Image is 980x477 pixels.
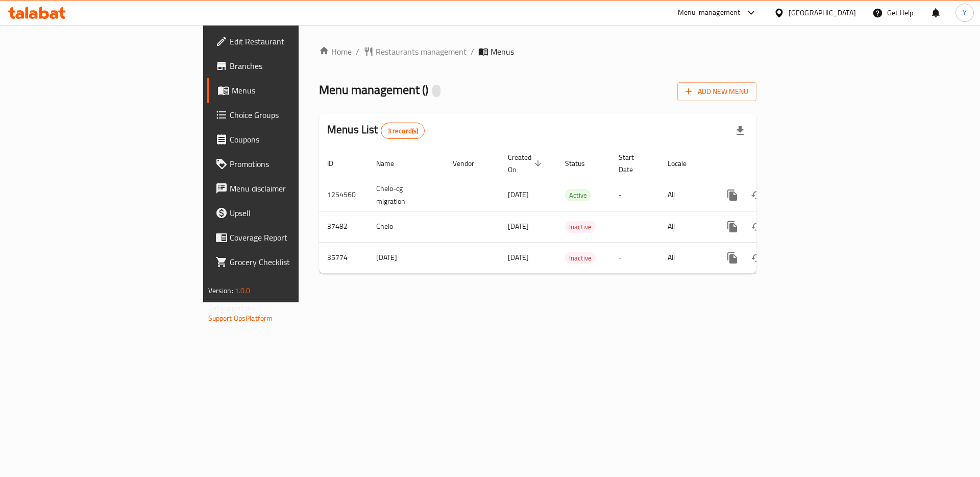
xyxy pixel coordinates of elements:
[230,133,359,146] span: Coupons
[745,183,769,207] button: Change Status
[720,183,745,207] button: more
[207,54,367,78] a: Branches
[208,284,233,297] span: Version:
[565,221,596,233] div: Inactive
[207,250,367,274] a: Grocery Checklist
[453,157,487,170] span: Vendor
[508,220,529,233] span: [DATE]
[565,157,598,170] span: Status
[720,246,745,270] button: more
[963,7,967,18] span: Y
[381,126,425,136] span: 3 record(s)
[207,152,367,176] a: Promotions
[208,312,273,325] a: Support.OpsPlatform
[745,246,769,270] button: Change Status
[207,103,367,127] a: Choice Groups
[230,231,359,244] span: Coverage Report
[565,252,596,264] div: Inactive
[207,78,367,103] a: Menus
[207,176,367,201] a: Menu disclaimer
[327,122,425,139] h2: Menus List
[376,45,467,58] span: Restaurants management
[508,151,545,176] span: Created On
[610,179,659,211] td: -
[230,109,359,121] span: Choice Groups
[230,158,359,170] span: Promotions
[471,45,474,58] li: /
[565,189,591,201] div: Active
[565,252,596,264] span: Inactive
[208,301,255,315] span: Get support on:
[508,188,529,201] span: [DATE]
[728,118,752,143] div: Export file
[232,84,359,97] span: Menus
[381,123,425,139] div: Total records count
[565,221,596,233] span: Inactive
[677,82,756,101] button: Add New Menu
[712,148,826,179] th: Actions
[678,7,741,19] div: Menu-management
[565,189,591,201] span: Active
[619,151,647,176] span: Start Date
[610,211,659,242] td: -
[235,284,251,297] span: 1.0.0
[668,157,700,170] span: Locale
[319,78,428,101] span: Menu management ( )
[207,29,367,54] a: Edit Restaurant
[363,45,467,58] a: Restaurants management
[207,225,367,250] a: Coverage Report
[685,85,748,98] span: Add New Menu
[491,45,514,58] span: Menus
[368,211,445,242] td: Chelo
[720,214,745,239] button: more
[745,214,769,239] button: Change Status
[368,242,445,273] td: [DATE]
[319,45,756,58] nav: breadcrumb
[659,179,712,211] td: All
[230,35,359,47] span: Edit Restaurant
[207,127,367,152] a: Coupons
[230,207,359,219] span: Upsell
[789,7,856,18] div: [GEOGRAPHIC_DATA]
[230,60,359,72] span: Branches
[376,157,407,170] span: Name
[610,242,659,273] td: -
[319,148,826,274] table: enhanced table
[207,201,367,225] a: Upsell
[659,242,712,273] td: All
[230,256,359,268] span: Grocery Checklist
[230,182,359,195] span: Menu disclaimer
[659,211,712,242] td: All
[327,157,347,170] span: ID
[508,251,529,264] span: [DATE]
[368,179,445,211] td: Chelo-cg migration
